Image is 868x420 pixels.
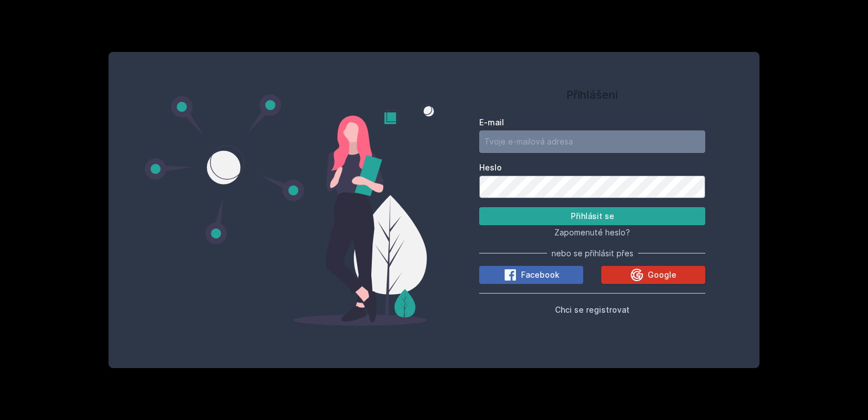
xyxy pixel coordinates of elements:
[555,305,630,314] span: Chci se registrovat
[479,130,705,153] input: Tvoje e-mailová adresa
[648,269,676,281] span: Google
[555,303,630,316] button: Chci se registrovat
[552,248,633,259] span: nebo se přihlásit přes
[479,86,705,103] h1: Přihlášení
[554,228,630,237] span: Zapomenuté heslo?
[601,266,705,284] button: Google
[479,162,705,173] label: Heslo
[479,266,583,284] button: Facebook
[479,207,705,225] button: Přihlásit se
[479,117,705,128] label: E-mail
[521,269,559,281] span: Facebook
